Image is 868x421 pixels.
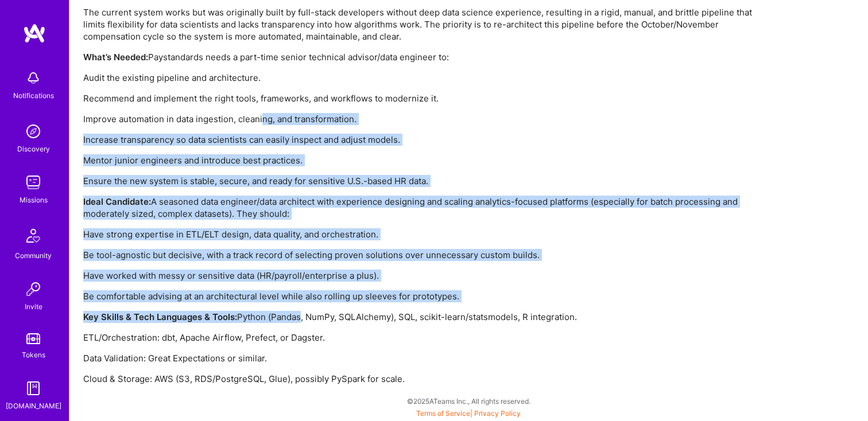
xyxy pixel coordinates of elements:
[83,113,772,125] p: Improve automation in data ingestion, cleaning, and transformation.
[83,52,148,63] strong: What’s Needed:
[83,134,772,146] p: Increase transparency so data scientists can easily inspect and adjust models.
[23,23,46,44] img: logo
[83,72,772,84] p: Audit the existing pipeline and architecture.
[83,51,772,63] p: Paystandards needs a part-time senior technical advisor/data engineer to:
[69,387,868,415] div: © 2025 ATeams Inc., All rights reserved.
[13,89,54,102] div: Notifications
[83,92,772,104] p: Recommend and implement the right tools, frameworks, and workflows to modernize it.
[83,311,237,322] strong: Key Skills & Tech Languages & Tools:
[22,171,45,194] img: teamwork
[83,249,772,261] p: Be tool-agnostic but decisive, with a track record of selecting proven solutions over unnecessary...
[83,6,772,42] p: The current system works but was originally built by full-stack developers without deep data scie...
[20,222,47,250] img: Community
[83,175,772,187] p: Ensure the new system is stable, secure, and ready for sensitive U.S.-based HR data.
[83,352,772,364] p: Data Validation: Great Expectations or similar.
[22,67,45,89] img: bell
[26,333,40,344] img: tokens
[83,228,772,240] p: Have strong expertise in ETL/ELT design, data quality, and orchestration.
[83,290,772,302] p: Be comfortable advising at an architectural level while also rolling up sleeves for prototypes.
[83,196,772,220] p: A seasoned data engineer/data architect with experience designing and scaling analytics-focused p...
[22,120,45,143] img: discovery
[17,143,50,155] div: Discovery
[83,311,772,323] p: Python (Pandas, NumPy, SQLAlchemy), SQL, scikit-learn/statsmodels, R integration.
[474,409,521,418] a: Privacy Policy
[83,332,772,344] p: ETL/Orchestration: dbt, Apache Airflow, Prefect, or Dagster.
[6,400,61,412] div: [DOMAIN_NAME]
[83,154,772,166] p: Mentor junior engineers and introduce best practices.
[20,194,48,206] div: Missions
[416,409,470,418] a: Terms of Service
[22,278,45,301] img: Invite
[416,409,521,418] span: |
[22,349,45,361] div: Tokens
[83,373,772,385] p: Cloud & Storage: AWS (S3, RDS/PostgreSQL, Glue), possibly PySpark for scale.
[83,270,772,282] p: Have worked with messy or sensitive data (HR/payroll/enterprise a plus).
[22,377,45,400] img: guide book
[83,196,151,207] strong: Ideal Candidate:
[15,250,52,262] div: Community
[25,301,42,313] div: Invite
